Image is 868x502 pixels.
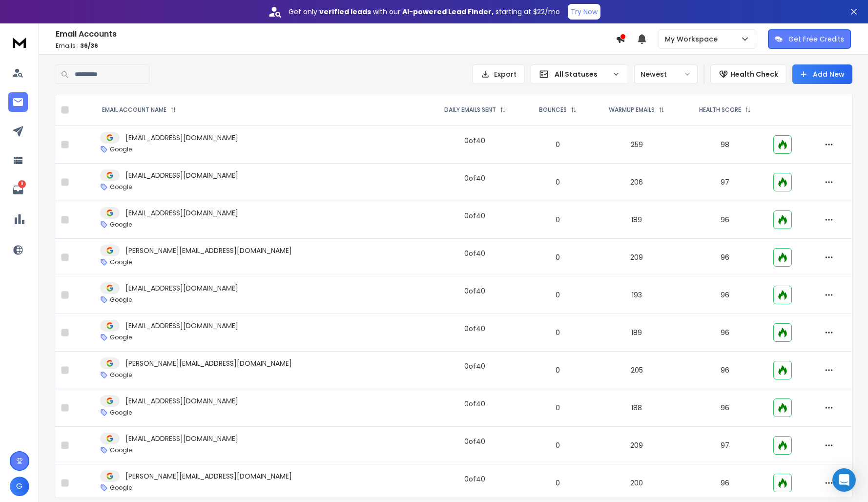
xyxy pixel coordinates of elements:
p: Google [110,484,132,492]
div: 0 of 40 [464,437,485,446]
p: [EMAIL_ADDRESS][DOMAIN_NAME] [125,133,238,143]
div: 0 of 40 [464,324,485,334]
td: 206 [592,164,682,201]
p: Get only with our starting at $22/mo [289,7,560,17]
button: Get Free Credits [768,29,851,49]
td: 96 [682,276,767,314]
p: 0 [530,177,585,187]
p: BOUNCES [539,106,567,114]
td: 96 [682,314,767,352]
p: Google [110,183,132,191]
p: 0 [530,365,585,375]
p: [PERSON_NAME][EMAIL_ADDRESS][DOMAIN_NAME] [125,471,292,481]
p: 0 [530,328,585,337]
td: 98 [682,126,767,164]
div: 0 of 40 [464,474,485,484]
p: 0 [530,478,585,488]
p: [EMAIL_ADDRESS][DOMAIN_NAME] [125,396,238,406]
td: 97 [682,164,767,201]
p: Google [110,334,132,341]
p: Emails : [56,42,616,50]
p: My Workspace [665,34,722,44]
p: Get Free Credits [788,34,844,44]
td: 96 [682,201,767,239]
p: Google [110,371,132,379]
div: Open Intercom Messenger [832,468,856,492]
p: HEALTH SCORE [699,106,741,114]
td: 96 [682,389,767,427]
p: DAILY EMAILS SENT [444,106,496,114]
td: 193 [592,276,682,314]
button: Add New [792,64,852,84]
p: 0 [530,403,585,413]
div: 0 of 40 [464,399,485,409]
p: [PERSON_NAME][EMAIL_ADDRESS][DOMAIN_NAME] [125,358,292,368]
button: Export [472,64,525,84]
p: 0 [530,252,585,262]
p: [EMAIL_ADDRESS][DOMAIN_NAME] [125,283,238,293]
td: 96 [682,352,767,389]
p: Try Now [571,7,598,17]
h1: Email Accounts [56,28,616,40]
p: Google [110,409,132,417]
p: [EMAIL_ADDRESS][DOMAIN_NAME] [125,208,238,218]
button: Health Check [710,64,786,84]
div: EMAIL ACCOUNT NAME [102,106,176,114]
p: Health Check [730,69,778,79]
p: 0 [530,215,585,225]
button: G [10,477,29,496]
p: 0 [530,440,585,450]
button: Try Now [568,4,600,20]
button: Newest [634,64,698,84]
td: 189 [592,201,682,239]
td: 188 [592,389,682,427]
td: 97 [682,427,767,464]
p: 0 [530,290,585,300]
strong: AI-powered Lead Finder, [402,7,494,17]
div: 0 of 40 [464,361,485,371]
div: 0 of 40 [464,173,485,183]
p: Google [110,146,132,153]
p: [PERSON_NAME][EMAIL_ADDRESS][DOMAIN_NAME] [125,246,292,255]
p: Google [110,446,132,454]
td: 189 [592,314,682,352]
p: [EMAIL_ADDRESS][DOMAIN_NAME] [125,170,238,180]
p: Google [110,258,132,266]
p: [EMAIL_ADDRESS][DOMAIN_NAME] [125,321,238,331]
p: [EMAIL_ADDRESS][DOMAIN_NAME] [125,434,238,443]
p: Google [110,221,132,229]
strong: verified leads [319,7,371,17]
td: 96 [682,464,767,502]
p: WARMUP EMAILS [609,106,655,114]
div: 0 of 40 [464,249,485,258]
td: 200 [592,464,682,502]
p: 9 [18,180,26,188]
td: 209 [592,239,682,276]
p: Google [110,296,132,304]
p: 0 [530,140,585,149]
div: 0 of 40 [464,211,485,221]
div: 0 of 40 [464,136,485,146]
td: 259 [592,126,682,164]
td: 205 [592,352,682,389]
img: logo [10,33,29,51]
p: All Statuses [555,69,608,79]
td: 96 [682,239,767,276]
div: 0 of 40 [464,286,485,296]
span: 36 / 36 [80,42,98,50]
td: 209 [592,427,682,464]
a: 9 [8,180,28,200]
